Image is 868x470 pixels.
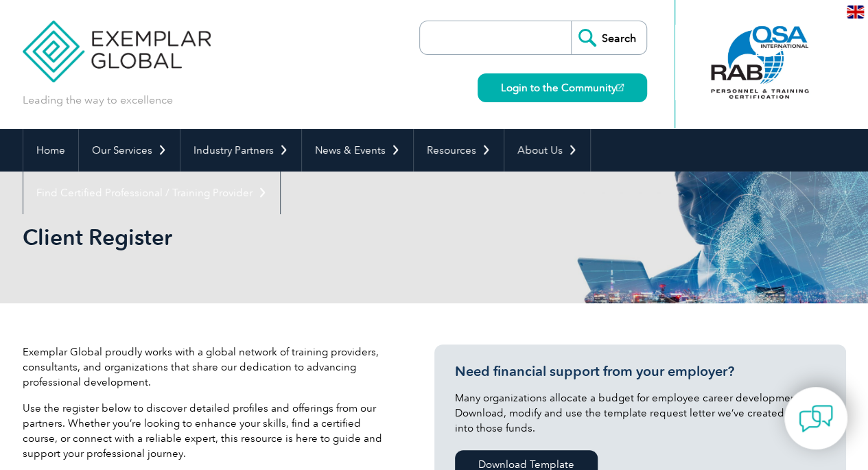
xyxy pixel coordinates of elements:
img: en [847,5,864,19]
p: Leading the way to excellence [23,93,173,108]
a: Resources [414,129,504,172]
h2: Client Register [23,226,599,248]
a: Find Certified Professional / Training Provider [23,172,280,214]
p: Use the register below to discover detailed profiles and offerings from our partners. Whether you... [23,401,393,461]
a: Our Services [79,129,180,172]
a: About Us [504,129,590,172]
a: Login to the Community [478,73,647,102]
a: News & Events [302,129,413,172]
img: open_square.png [616,84,624,91]
p: Many organizations allocate a budget for employee career development. Download, modify and use th... [455,390,825,436]
p: Exemplar Global proudly works with a global network of training providers, consultants, and organ... [23,344,393,390]
a: Home [23,129,78,172]
input: Search [571,21,646,54]
h3: Need financial support from your employer? [455,363,825,380]
a: Industry Partners [180,129,301,172]
img: contact-chat.png [799,401,833,436]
